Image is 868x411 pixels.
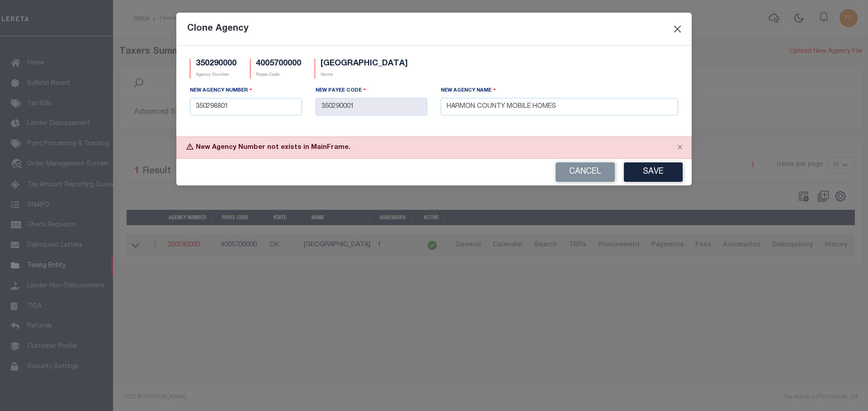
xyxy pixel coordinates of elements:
[176,137,692,159] div: New Agency Number not exists in MainFrame.
[321,59,408,69] h5: [GEOGRAPHIC_DATA]
[316,86,366,95] label: New Payee Code
[196,72,236,79] p: Agency Number
[321,72,408,79] p: Name
[441,86,496,95] label: New Agency Name
[624,162,683,182] button: Save
[190,86,252,95] label: New Agency Number
[256,72,301,79] p: Payee Code
[256,59,301,69] h5: 4005700000
[196,59,236,69] h5: 350290000
[669,137,691,157] button: Close
[556,162,615,182] button: Cancel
